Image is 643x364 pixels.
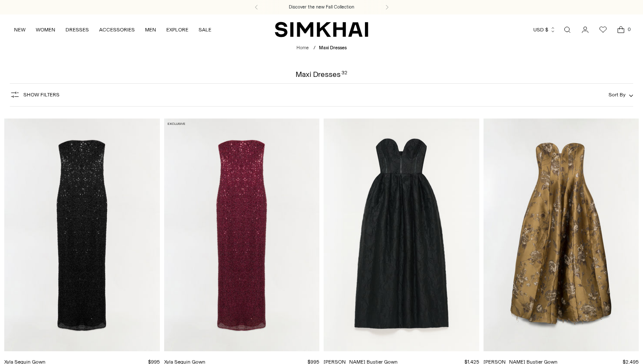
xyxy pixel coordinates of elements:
span: Show Filters [23,92,60,98]
a: MEN [145,20,156,39]
span: Maxi Dresses [319,45,347,51]
a: DRESSES [65,20,89,39]
a: WOMEN [36,20,55,39]
nav: breadcrumbs [296,45,347,52]
div: 32 [341,71,347,78]
button: Show Filters [10,88,60,102]
a: Xyla Sequin Gown [4,119,160,351]
a: Xyla Sequin Gown [164,119,320,351]
a: EXPLORE [166,20,188,39]
span: 0 [625,25,633,33]
a: NEW [14,20,26,39]
a: Home [296,45,309,51]
a: Open search modal [559,21,576,38]
span: Sort By [609,92,626,98]
a: SALE [199,20,211,39]
a: Adeena Jacquard Bustier Gown [324,119,479,351]
button: Sort By [609,90,633,99]
h1: Maxi Dresses [296,71,347,78]
a: ACCESSORIES [99,20,135,39]
a: Discover the new Fall Collection [289,4,354,11]
a: Open cart modal [612,21,629,38]
a: Elaria Jacquard Bustier Gown [484,119,639,351]
a: Wishlist [595,21,612,38]
a: SIMKHAI [275,21,368,38]
div: / [313,45,316,52]
a: Go to the account page [577,21,594,38]
button: USD $ [533,20,556,39]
